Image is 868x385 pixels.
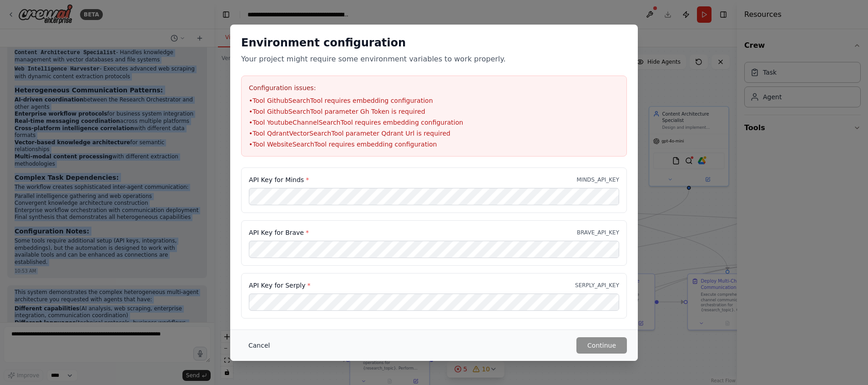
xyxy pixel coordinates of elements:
h2: Environment configuration [241,35,627,50]
h3: Configuration issues: [249,83,619,92]
li: • Tool GithubSearchTool parameter Gh Token is required [249,107,619,116]
label: API Key for Minds [249,175,309,184]
li: • Tool WebsiteSearchTool requires embedding configuration [249,140,619,149]
label: API Key for Brave [249,228,309,237]
p: Your project might require some environment variables to work properly. [241,54,627,65]
li: • Tool GithubSearchTool requires embedding configuration [249,96,619,105]
li: • Tool QdrantVectorSearchTool parameter Qdrant Url is required [249,129,619,138]
li: • Tool YoutubeChannelSearchTool requires embedding configuration [249,118,619,127]
p: MINDS_API_KEY [577,176,620,183]
button: Cancel [241,337,277,354]
p: BRAVE_API_KEY [577,229,619,236]
p: SERPLY_API_KEY [575,282,619,289]
button: Continue [576,337,627,354]
label: API Key for Serply [249,281,310,290]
